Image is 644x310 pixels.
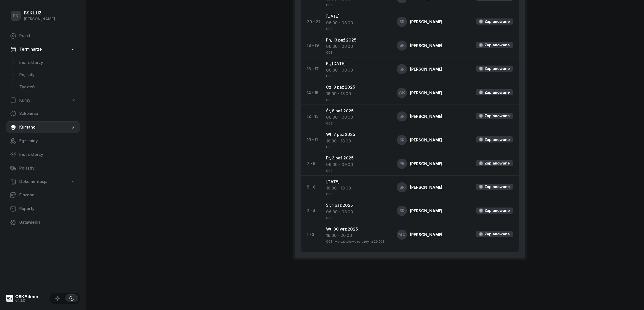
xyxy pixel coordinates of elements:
div: [PERSON_NAME] [410,44,442,48]
div: 06:00 - 08:00 [326,20,389,26]
div: CCE [326,97,389,101]
div: CCE [326,50,389,54]
span: MC [398,232,406,237]
a: Pulpit [6,30,80,42]
a: Finanse [6,189,80,201]
div: [PERSON_NAME] [410,162,442,166]
div: 06:00 - 08:00 [326,43,389,50]
div: v4.1.0 [15,299,38,302]
td: 16 - 17 [301,57,322,81]
td: Pt, [DATE] [322,57,393,81]
span: Pojazdy [19,165,76,172]
span: Raporty [19,205,76,212]
div: BSK LUZ [24,11,55,15]
div: Zaplanowane [485,231,510,237]
div: 18:00 - 20:00 [326,232,389,239]
td: Pt, 3 paź 2025 [322,152,393,175]
div: Zaplanowane [485,89,510,96]
td: Wt, 7 paź 2025 [322,128,393,152]
div: 06:00 - 08:00 [326,114,389,121]
div: [PERSON_NAME] [24,16,55,22]
td: 7 - 9 [301,152,322,175]
td: 3 - 4 [301,199,322,223]
div: CCE [326,26,389,30]
span: Egzaminy [19,138,76,144]
a: Terminarze [6,44,80,55]
span: Pulpit [19,33,76,39]
a: Dokumentacja [6,176,80,188]
div: Zaplanowane [485,113,510,119]
span: SR [399,20,405,24]
a: Raporty [6,203,80,215]
span: Dokumentacja [19,178,47,185]
span: Ustawienia [19,219,76,226]
a: Szkolenia [6,108,80,120]
span: Finanse [19,192,76,198]
td: [DATE] [322,10,393,34]
div: OSKAdmin [15,294,38,299]
div: [PERSON_NAME] [410,20,442,24]
div: CCE [326,215,389,219]
td: Śr, 1 paź 2025 [322,199,393,223]
span: Kursanci [19,124,71,131]
span: SR [399,185,405,190]
td: Cz, 9 paź 2025 [322,81,393,105]
span: Pojazdy [19,72,76,78]
div: Zaplanowane [485,18,510,25]
div: Zaplanowane [485,42,510,48]
div: 16:00 - 18:00 [326,91,389,97]
div: CCE [326,168,389,172]
span: Instruktorzy [19,59,76,66]
a: Kursanci [6,121,80,133]
td: 1 - 2 [301,223,322,246]
td: Pn, 13 paź 2025 [322,34,393,57]
div: CCE [326,73,389,78]
a: Pojazdy [15,69,80,81]
div: [PERSON_NAME] [410,138,442,142]
div: [PERSON_NAME] [410,233,442,237]
span: SR [399,138,405,142]
span: SR [399,43,405,48]
div: CCE - wpisać pierwsze jazdy na 29.09 !!! [326,239,389,243]
div: 06:00 - 08:00 [326,209,389,215]
a: Instruktorzy [6,149,80,161]
a: Pojazdy [6,162,80,174]
span: SR [399,114,405,118]
td: 20 - 21 [301,10,322,34]
td: Śr, 8 paź 2025 [322,105,393,128]
div: 16:00 - 18:00 [326,138,389,144]
td: 5 - 6 [301,175,322,199]
div: 16:00 - 18:00 [326,185,389,192]
a: Instruktorzy [15,57,80,69]
div: Zaplanowane [485,65,510,72]
a: Egzaminy [6,135,80,147]
div: [PERSON_NAME] [410,114,442,118]
span: Tydzień [19,84,76,90]
td: 18 - 19 [301,34,322,57]
span: Kursy [19,97,30,104]
span: PK [13,13,19,18]
div: 06:00 - 08:00 [326,67,389,74]
td: 14 - 15 [301,81,322,105]
span: SR [399,209,405,213]
span: Terminarze [19,46,42,53]
span: AK [399,91,405,95]
div: Zaplanowane [485,160,510,167]
div: Zaplanowane [485,207,510,214]
td: 12 - 13 [301,105,322,128]
td: [DATE] [322,175,393,199]
span: SR [399,67,405,71]
a: Ustawienia [6,216,80,229]
div: CCE [326,192,389,196]
div: [PERSON_NAME] [410,185,442,189]
div: 06:00 - 09:00 [326,161,389,168]
a: Tydzień [15,81,80,93]
span: PB [399,161,405,166]
td: 10 - 11 [301,128,322,152]
div: Zaplanowane [485,183,510,190]
span: Szkolenia [19,110,76,117]
td: Wt, 30 wrz 2025 [322,223,393,246]
div: Zaplanowane [485,136,510,143]
span: Instruktorzy [19,151,76,158]
img: logo-xs@2x.png [6,295,13,302]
